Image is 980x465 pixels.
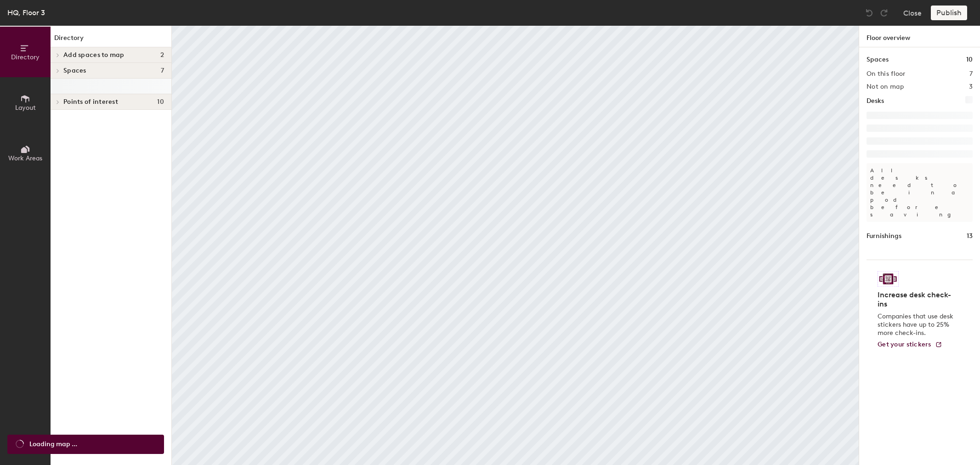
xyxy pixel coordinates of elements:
h2: 7 [969,70,973,78]
div: HQ, Floor 3 [7,7,45,18]
span: Points of interest [63,98,118,106]
canvas: Map [172,26,859,465]
img: Sticker logo [878,271,899,287]
img: Redo [879,8,889,17]
span: Spaces [63,67,86,74]
span: Add spaces to map [63,51,125,59]
h1: 13 [967,231,973,241]
span: 2 [160,51,164,59]
span: Layout [15,104,36,112]
span: Get your stickers [878,340,931,348]
h2: 3 [969,83,973,91]
h2: On this floor [867,70,906,78]
h1: Floor overview [859,26,980,47]
h1: Furnishings [867,231,901,241]
h1: Desks [867,96,884,106]
a: Get your stickers [878,341,942,349]
p: Companies that use desk stickers have up to 25% more check-ins. [878,312,956,337]
h2: Not on map [867,83,904,91]
p: All desks need to be in a pod before saving [867,163,973,222]
span: Work Areas [8,154,42,162]
h1: Spaces [867,55,889,65]
h1: 10 [966,55,973,65]
button: Close [903,6,922,20]
span: Loading map ... [29,439,77,449]
span: 7 [161,67,164,74]
span: 10 [157,98,164,106]
img: Undo [865,8,874,17]
h4: Increase desk check-ins [878,290,956,309]
h1: Directory [51,33,171,47]
span: Directory [11,53,40,61]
